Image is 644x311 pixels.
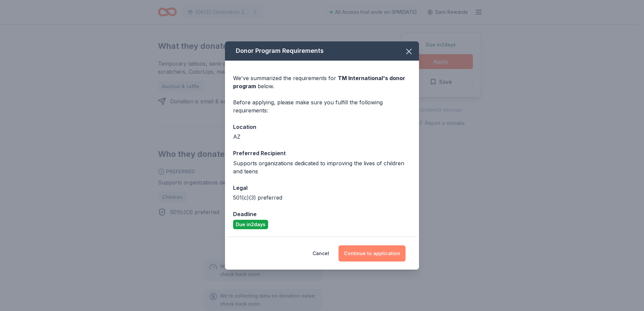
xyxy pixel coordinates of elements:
[339,245,406,262] button: Continue to application
[233,183,411,192] div: Legal
[233,194,411,202] div: 501(c)(3) preferred
[225,41,419,61] div: Donor Program Requirements
[233,159,411,175] div: Supports organizations dedicated to improving the lives of children and teens
[233,123,411,131] div: Location
[233,98,411,114] div: Before applying, please make sure you fulfill the following requirements:
[233,74,411,90] div: We've summarized the requirements for below.
[233,133,411,141] div: AZ
[233,210,411,218] div: Deadline
[313,245,329,262] button: Cancel
[233,220,268,229] div: Due in 2 days
[233,149,411,158] div: Preferred Recipient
